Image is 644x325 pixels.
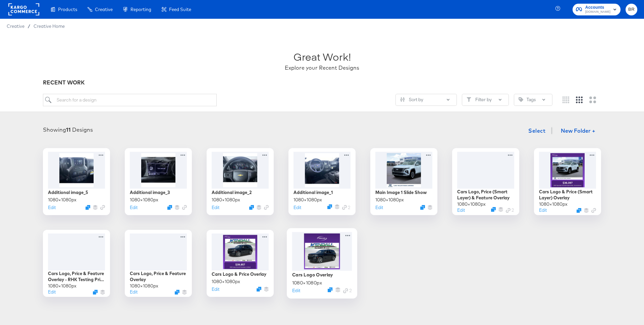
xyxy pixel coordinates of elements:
button: Edit [539,207,547,213]
svg: Tag [519,97,523,102]
div: Additional image_2 [212,189,252,196]
button: Edit [457,207,465,213]
svg: Duplicate [249,205,254,210]
button: Edit [130,289,138,295]
div: 1080 × 1080 px [292,279,322,286]
div: Showing Designs [43,126,93,134]
div: 1080 × 1080 px [212,197,240,203]
svg: Link [343,288,348,293]
div: Additional image_1 [293,189,333,196]
div: 1080 × 1080 px [457,201,486,207]
span: Accounts [585,4,610,11]
div: Cars Logo Overlay [292,271,333,278]
button: Edit [212,286,219,292]
div: 1080 × 1080 px [130,197,158,203]
div: Cars Logo & Price (Smart Layer) Overlay1080×1080pxEditDuplicate [534,148,601,215]
div: Cars Logo & Price (Smart Layer) Overlay [539,189,596,201]
div: 2 [343,287,352,294]
svg: Duplicate [328,287,333,292]
div: RECENT WORK [43,79,601,86]
strong: 11 [66,126,71,133]
span: / [24,23,34,29]
svg: Large grid [589,96,596,103]
svg: Link [342,205,347,210]
svg: Duplicate [86,205,90,210]
button: Edit [212,204,219,211]
div: 1080 × 1080 px [212,278,240,285]
span: Creative [95,7,113,12]
div: Main Image 1 Slide Show [375,189,427,196]
div: Cars Logo & Price Overlay1080×1080pxEditDuplicate [207,230,274,297]
span: Products [58,7,77,12]
input: Search for a design [43,94,217,106]
button: Edit [130,204,138,211]
svg: Link [100,205,105,210]
div: Cars Logo, Price (Smart Layer) & Feature Overlay1080×1080pxEditDuplicateLink 2 [452,148,519,215]
div: Cars Logo, Price (Smart Layer) & Feature Overlay [457,189,514,201]
svg: Duplicate [167,205,172,210]
button: Edit [292,287,300,294]
svg: Duplicate [491,207,496,212]
svg: Duplicate [175,290,179,295]
div: 1080 × 1080 px [539,201,568,207]
span: Select [528,126,545,135]
svg: Link [182,205,187,210]
svg: Duplicate [93,290,98,295]
div: Cars Logo Overlay1080×1080pxEditDuplicateLink 2 [287,228,357,299]
div: 1080 × 1080 px [375,197,404,203]
span: Creative [7,23,24,29]
svg: Medium grid [576,96,583,103]
svg: Small grid [562,96,569,103]
div: Cars Logo & Price Overlay [212,271,266,277]
span: Reporting [130,7,151,12]
div: Cars Logo, Price & Feature Overlay [130,270,187,283]
div: Cars Logo, Price & Feature Overlay - RHK Testing Price Smart Layer [48,270,105,283]
svg: Filter [467,97,471,102]
div: Additional image_31080×1080pxEditDuplicate [125,148,192,215]
svg: Link [591,208,596,213]
svg: Link [264,205,269,210]
span: Feed Suite [169,7,191,12]
svg: Duplicate [420,205,425,210]
button: Accounts[DOMAIN_NAME] [573,4,621,15]
button: Edit [48,289,56,295]
div: Additional image_3 [130,189,170,196]
div: Great Work! [293,50,351,64]
div: 1080 × 1080 px [130,283,158,289]
div: Main Image 1 Slide Show1080×1080pxEditDuplicate [370,148,437,215]
button: FilterFilter by [462,94,509,106]
span: BR [628,6,635,13]
div: Explore your Recent Designs [285,64,359,72]
button: SlidersSort by [395,94,457,106]
div: 1080 × 1080 px [48,283,76,289]
div: Cars Logo, Price & Feature Overlay - RHK Testing Price Smart Layer1080×1080pxEditDuplicate [43,230,110,297]
button: TagTags [514,94,552,106]
div: Additional image_11080×1080pxEditDuplicateLink 2 [288,148,356,215]
button: Edit [375,204,383,211]
svg: Duplicate [257,287,261,291]
button: BR [626,4,637,15]
svg: Duplicate [327,204,332,209]
svg: Link [506,208,511,213]
div: Cars Logo, Price & Feature Overlay1080×1080pxEditDuplicate [125,230,192,297]
div: 1080 × 1080 px [293,197,322,203]
svg: Sliders [400,97,405,102]
svg: Duplicate [577,208,581,213]
button: Select [526,124,548,137]
div: Additional image_5 [48,189,88,196]
a: Creative Home [34,23,65,29]
div: Additional image_21080×1080pxEditDuplicate [207,148,274,215]
button: Edit [48,204,56,211]
span: [DOMAIN_NAME] [585,9,610,15]
div: 2 [342,204,351,211]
